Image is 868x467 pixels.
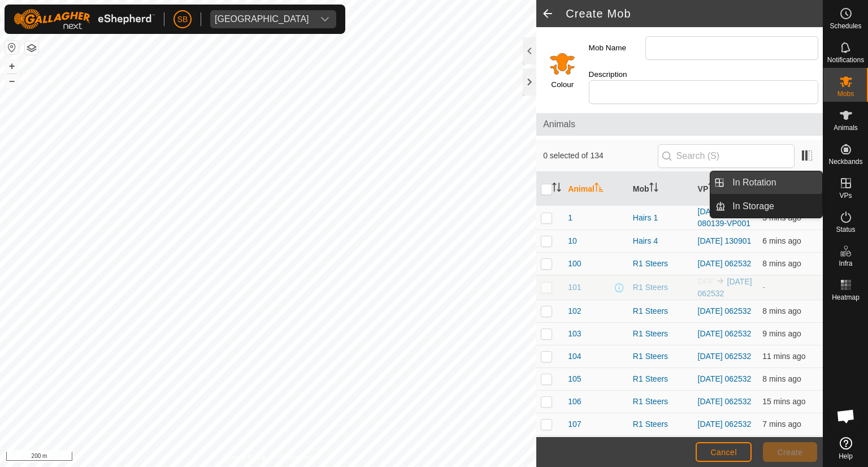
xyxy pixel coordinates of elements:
[762,236,801,245] span: 9 Oct 2025, 1:25 pm
[708,184,717,193] p-sorticon: Activate to sort
[830,23,861,29] span: Schedules
[633,351,689,362] div: R1 Steers
[762,420,801,429] span: 9 Oct 2025, 1:24 pm
[832,294,860,301] span: Heatmap
[568,373,581,385] span: 105
[568,212,572,224] span: 1
[633,212,689,224] div: Hairs 1
[14,9,155,29] img: Gallagher Logo
[710,171,822,194] li: In Rotation
[763,442,817,462] button: Create
[698,352,752,361] a: [DATE] 062532
[552,184,561,193] p-sorticon: Activate to sort
[633,418,689,430] div: R1 Steers
[698,374,752,383] a: [DATE] 062532
[716,276,725,286] img: to
[649,184,658,193] p-sorticon: Activate to sort
[628,172,693,206] th: Mob
[762,283,765,292] span: -
[836,226,855,233] span: Status
[762,213,801,222] span: 9 Oct 2025, 1:28 pm
[5,41,19,54] button: Reset Map
[215,15,309,24] div: [GEOGRAPHIC_DATA]
[563,172,628,206] th: Animal
[658,144,795,168] input: Search (S)
[698,259,752,268] a: [DATE] 062532
[828,158,862,165] span: Neckbands
[589,36,645,60] label: Mob Name
[633,258,689,270] div: R1 Steers
[732,200,774,213] span: In Storage
[568,282,581,293] span: 101
[762,397,805,406] span: 9 Oct 2025, 1:16 pm
[698,207,750,228] a: [DATE] 080139-VP001
[778,448,803,457] span: Create
[589,69,645,80] label: Description
[839,192,852,199] span: VPs
[710,195,822,218] li: In Storage
[568,351,581,362] span: 104
[633,328,689,340] div: R1 Steers
[837,90,854,97] span: Mobs
[633,235,689,247] div: Hairs 4
[839,260,852,267] span: Infra
[762,306,801,315] span: 9 Oct 2025, 1:23 pm
[543,118,816,131] span: Animals
[710,448,737,457] span: Cancel
[827,57,864,63] span: Notifications
[25,41,38,55] button: Map Layers
[210,10,314,28] span: Tangihanga station
[762,329,801,338] span: 9 Oct 2025, 1:22 pm
[762,259,801,268] span: 9 Oct 2025, 1:23 pm
[693,172,758,206] th: VP
[698,420,752,429] a: [DATE] 062532
[5,74,19,88] button: –
[726,195,822,218] a: In Storage
[568,396,581,408] span: 106
[732,176,776,189] span: In Rotation
[568,235,577,247] span: 10
[726,171,822,194] a: In Rotation
[177,14,188,25] span: SB
[633,305,689,317] div: R1 Steers
[633,282,689,293] div: R1 Steers
[698,236,752,245] a: [DATE] 130901
[594,184,604,193] p-sorticon: Activate to sort
[566,7,823,20] h2: Create Mob
[568,305,581,317] span: 102
[762,374,801,383] span: 9 Oct 2025, 1:23 pm
[633,373,689,385] div: R1 Steers
[568,258,581,270] span: 100
[696,442,752,462] button: Cancel
[698,329,752,338] a: [DATE] 062532
[829,399,863,433] div: Open chat
[698,306,752,315] a: [DATE] 062532
[279,452,313,462] a: Contact Us
[698,277,714,286] span: OFF
[839,453,853,460] span: Help
[224,452,266,462] a: Privacy Policy
[551,79,574,90] label: Colour
[543,150,657,162] span: 0 selected of 134
[5,59,19,73] button: +
[633,396,689,408] div: R1 Steers
[762,352,805,361] span: 9 Oct 2025, 1:20 pm
[568,328,581,340] span: 103
[834,124,858,131] span: Animals
[314,10,336,28] div: dropdown trigger
[698,397,752,406] a: [DATE] 062532
[568,418,581,430] span: 107
[823,433,868,464] a: Help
